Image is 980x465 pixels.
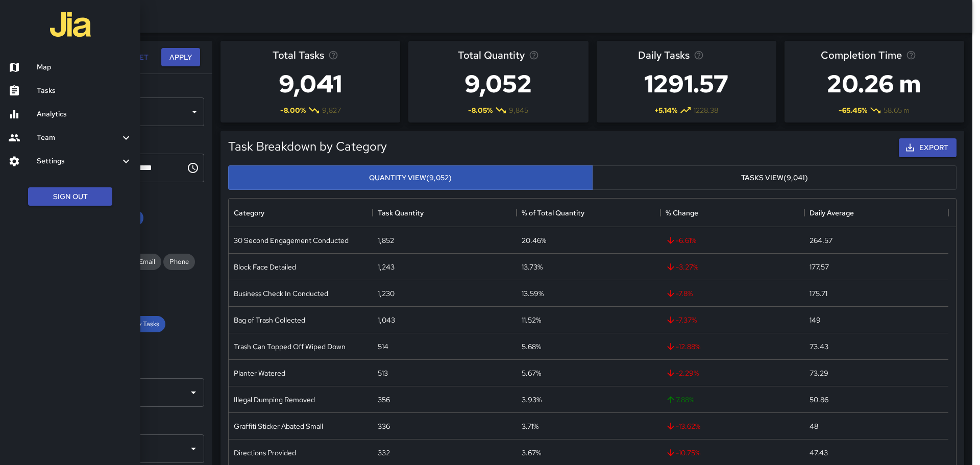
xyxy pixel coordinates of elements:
[37,85,132,96] h6: Tasks
[37,62,132,73] h6: Map
[37,132,120,143] h6: Team
[37,109,132,120] h6: Analytics
[28,187,112,206] button: Sign Out
[37,156,120,167] h6: Settings
[50,4,91,45] img: jia-logo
